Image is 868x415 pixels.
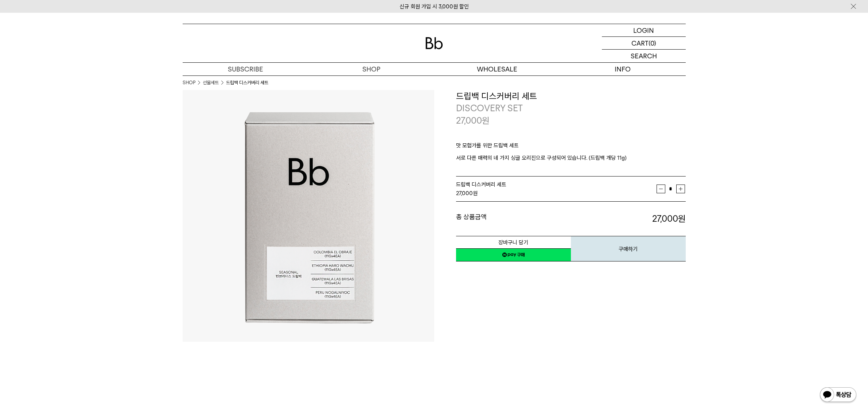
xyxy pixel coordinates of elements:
[657,185,665,193] button: 감소
[456,189,657,198] div: 원
[434,63,560,75] p: WHOLESALE
[456,90,686,102] h3: 드립백 디스커버리 세트
[456,181,506,188] span: 드립백 디스커버리 세트
[456,141,686,154] p: 맛 모험가를 위한 드립백 세트
[571,236,686,261] button: 구매하기
[649,37,656,49] p: (0)
[631,37,649,49] p: CART
[676,185,685,193] button: 증가
[183,79,195,86] a: SHOP
[400,3,469,10] a: 신규 회원 가입 시 3,000원 할인
[456,190,473,197] strong: 27,000
[482,115,490,126] span: 원
[425,37,443,49] img: 로고
[456,102,686,115] p: DISCOVERY SET
[308,63,434,75] a: SHOP
[631,50,657,62] p: SEARCH
[226,79,268,86] li: 드립백 디스커버리 세트
[183,63,308,75] a: SUBSCRIBE
[560,63,686,75] p: INFO
[652,213,686,224] strong: 27,000
[602,37,686,50] a: CART (0)
[819,387,857,404] img: 카카오톡 채널 1:1 채팅 버튼
[678,213,686,224] b: 원
[456,115,490,127] p: 27,000
[183,90,434,342] img: 드립백 디스커버리 세트
[602,24,686,37] a: LOGIN
[456,236,571,249] button: 장바구니 담기
[456,213,571,225] dt: 총 상품금액
[456,154,686,162] p: 서로 다른 매력의 네 가지 싱글 오리진으로 구성되어 있습니다. (드립백 개당 11g)
[203,79,219,86] a: 선물세트
[456,248,571,261] a: 새창
[633,24,654,36] p: LOGIN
